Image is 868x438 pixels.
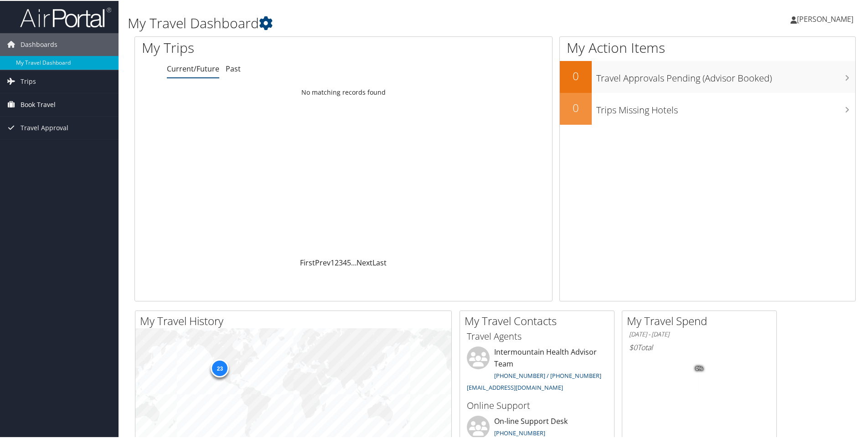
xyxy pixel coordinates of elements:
a: Last [372,257,387,267]
h1: My Action Items [560,37,855,56]
span: Book Travel [21,92,56,115]
span: … [351,257,356,267]
span: Dashboards [21,32,57,55]
div: 23 [211,358,229,377]
h1: My Trips [142,37,372,56]
h2: 0 [560,99,592,115]
h6: [DATE] - [DATE] [629,329,770,338]
a: 1 [331,257,335,267]
h3: Travel Agents [467,329,607,342]
a: 2 [335,257,339,267]
h3: Travel Approvals Pending (Advisor Booked) [596,66,855,84]
h1: My Travel Dashboard [128,13,618,32]
span: [PERSON_NAME] [797,13,853,23]
a: Past [226,63,241,73]
span: Travel Approval [21,116,68,138]
td: No matching records found [135,83,552,100]
h6: Total [629,341,770,351]
h3: Online Support [467,398,607,411]
h2: 0 [560,67,592,83]
h3: Trips Missing Hotels [596,98,855,116]
a: [PERSON_NAME] [790,5,863,32]
a: 5 [347,257,351,267]
span: Trips [21,69,36,92]
a: [PHONE_NUMBER] / [PHONE_NUMBER] [494,371,601,379]
h2: My Travel History [140,312,451,328]
tspan: 0% [696,365,703,371]
h2: My Travel Spend [627,312,776,328]
a: [EMAIL_ADDRESS][DOMAIN_NAME] [467,382,563,391]
a: 4 [343,257,347,267]
a: 3 [339,257,343,267]
a: 0Travel Approvals Pending (Advisor Booked) [560,60,855,92]
span: $0 [629,341,637,351]
a: Next [356,257,372,267]
a: Prev [315,257,331,267]
a: First [300,257,315,267]
img: airportal-logo.png [20,6,111,27]
a: Current/Future [167,63,219,73]
li: Intermountain Health Advisor Team [462,346,612,394]
a: 0Trips Missing Hotels [560,92,855,124]
h2: My Travel Contacts [465,312,614,328]
a: [PHONE_NUMBER] [494,428,545,436]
